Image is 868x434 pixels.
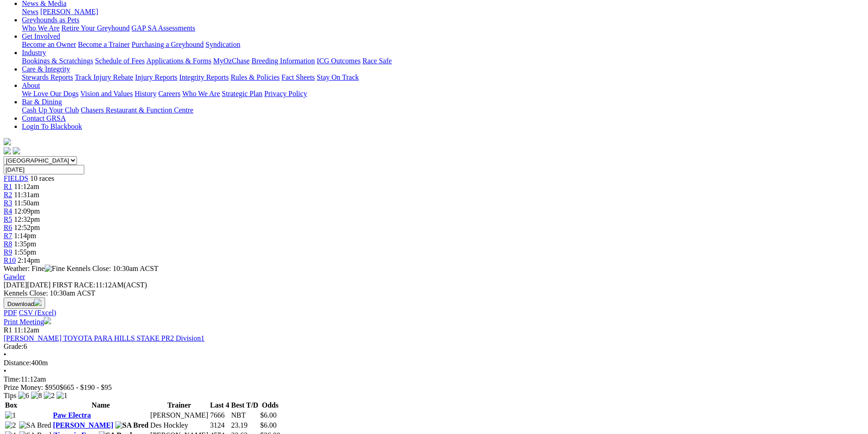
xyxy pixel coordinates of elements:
[260,421,277,429] span: $6.00
[14,199,39,207] span: 11:50am
[4,183,12,190] a: R1
[4,224,12,231] a: R6
[14,232,36,240] span: 1:14pm
[22,90,78,97] a: We Love Our Dogs
[18,392,29,400] img: 6
[22,8,38,15] a: News
[14,215,40,223] span: 12:32pm
[22,24,60,32] a: Who We Are
[19,309,56,317] a: CSV (Excel)
[158,90,180,97] a: Careers
[22,114,66,122] a: Contact GRSA
[4,318,51,326] a: Print Meeting
[44,392,55,400] img: 2
[53,421,113,429] a: [PERSON_NAME]
[317,57,360,65] a: ICG Outcomes
[4,326,12,334] span: R1
[150,401,209,410] th: Trainer
[4,375,21,383] span: Time:
[4,248,12,256] a: R9
[362,57,391,65] a: Race Safe
[210,421,230,430] td: 3124
[14,240,36,248] span: 1:35pm
[14,207,40,215] span: 12:09pm
[22,16,79,24] a: Greyhounds as Pets
[14,224,40,231] span: 12:52pm
[317,73,359,81] a: Stay On Track
[115,421,149,429] img: SA Bred
[182,90,220,97] a: Who We Are
[75,73,133,81] a: Track Injury Rebate
[4,297,45,309] button: Download
[81,106,193,114] a: Chasers Restaurant & Function Centre
[4,191,12,199] span: R2
[14,183,39,190] span: 11:12am
[134,90,156,97] a: History
[260,411,277,419] span: $6.00
[231,73,280,81] a: Rules & Policies
[150,421,209,430] td: Des Hockley
[222,90,262,97] a: Strategic Plan
[14,191,39,199] span: 11:31am
[135,73,177,81] a: Injury Reports
[52,281,95,289] span: FIRST RACE:
[22,123,82,130] a: Login To Blackbook
[14,326,39,334] span: 11:12am
[22,49,46,56] a: Industry
[4,165,84,174] input: Select date
[22,106,864,114] div: Bar & Dining
[22,24,864,32] div: Greyhounds as Pets
[4,289,864,297] div: Kennels Close: 10:30am ACST
[4,281,51,289] span: [DATE]
[4,207,12,215] span: R4
[4,367,6,375] span: •
[62,24,130,32] a: Retire Your Greyhound
[4,392,16,399] span: Tips
[4,351,6,358] span: •
[56,392,67,400] img: 1
[4,232,12,240] a: R7
[4,138,11,145] img: logo-grsa-white.png
[5,421,16,429] img: 2
[40,8,98,15] a: [PERSON_NAME]
[53,411,91,419] a: Paw Electra
[150,411,209,420] td: [PERSON_NAME]
[231,411,259,420] td: NBT
[22,57,864,65] div: Industry
[22,73,864,82] div: Care & Integrity
[22,82,40,89] a: About
[4,147,11,154] img: facebook.svg
[282,73,315,81] a: Fact Sheets
[179,73,229,81] a: Integrity Reports
[260,401,281,410] th: Odds
[4,199,12,207] span: R3
[22,8,864,16] div: News & Media
[22,57,93,65] a: Bookings & Scratchings
[210,411,230,420] td: 7666
[4,256,16,264] a: R10
[213,57,250,65] a: MyOzChase
[22,106,79,114] a: Cash Up Your Club
[4,383,864,392] div: Prize Money: $950
[4,359,31,367] span: Distance:
[22,73,73,81] a: Stewards Reports
[22,90,864,98] div: About
[22,65,70,73] a: Care & Integrity
[4,215,12,223] a: R5
[22,32,60,40] a: Get Involved
[45,265,65,273] img: Fine
[13,147,20,154] img: twitter.svg
[231,401,259,410] th: Best T/D
[4,174,28,182] span: FIELDS
[80,90,133,97] a: Vision and Values
[60,383,112,391] span: $665 - $190 - $95
[4,342,24,350] span: Grade:
[264,90,307,97] a: Privacy Policy
[22,41,864,49] div: Get Involved
[4,240,12,248] span: R8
